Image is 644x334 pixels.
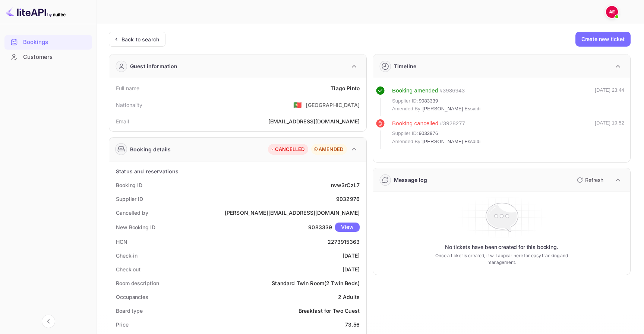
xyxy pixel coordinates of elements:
[116,321,129,328] div: Price
[336,195,360,203] div: 9032976
[392,138,422,145] span: Amended By:
[116,195,143,203] div: Supplier ID
[392,130,418,137] span: Supplier ID:
[4,35,92,50] div: Bookings
[306,101,360,109] div: [GEOGRAPHIC_DATA]
[293,98,302,111] span: United States
[392,97,418,105] span: Supplier ID:
[575,32,631,47] button: Create new ticket
[272,279,360,287] div: Standard Twin Room(2 Twin Beds)
[299,307,360,315] div: Breakfast for Two Guest
[606,6,618,18] img: Abdellah Essaidi
[116,181,142,189] div: Booking ID
[116,238,127,246] div: HCN
[4,35,92,49] a: Bookings
[121,35,159,43] div: Back to search
[225,209,360,217] div: [PERSON_NAME][EMAIL_ADDRESS][DOMAIN_NAME]
[338,293,360,301] div: 2 Adults
[270,146,304,153] div: CANCELLED
[433,252,571,266] p: Once a ticket is created, it will appear here for easy tracking and management.
[423,105,481,113] span: [PERSON_NAME] Essaidi
[116,279,159,287] div: Room description
[445,243,558,251] p: No tickets have been created for this booking.
[585,176,603,184] p: Refresh
[342,265,360,273] div: [DATE]
[116,252,138,259] div: Check-in
[595,86,624,116] div: [DATE] 23:44
[116,265,141,273] div: Check out
[331,84,360,92] div: Tiago Pinto
[116,209,148,217] div: Cancelled by
[4,50,92,64] div: Customers
[572,174,606,186] button: Refresh
[394,176,427,184] div: Message log
[116,307,143,315] div: Board type
[392,119,438,128] div: Booking cancelled
[440,119,465,128] div: # 3928277
[6,6,66,18] img: LiteAPI logo
[116,293,148,301] div: Occupancies
[23,38,88,47] div: Bookings
[116,117,129,125] div: Email
[328,238,360,246] div: 2273915363
[23,53,88,62] div: Customers
[313,146,343,153] div: AMENDED
[342,252,360,259] div: [DATE]
[268,117,360,125] div: [EMAIL_ADDRESS][DOMAIN_NAME]
[116,101,143,109] div: Nationality
[130,62,178,70] div: Guest information
[130,145,171,153] div: Booking details
[419,130,438,137] span: 9032976
[392,105,422,113] span: Amended By:
[392,86,438,95] div: Booking amended
[394,62,416,70] div: Timeline
[345,321,360,328] div: 73.56
[308,223,332,231] div: 9083339
[419,97,438,105] span: 9083339
[42,315,55,328] button: Collapse navigation
[331,181,360,189] div: nvw3rCzL7
[116,223,155,231] div: New Booking ID
[4,50,92,64] a: Customers
[116,84,139,92] div: Full name
[116,167,179,175] div: Status and reservations
[595,119,624,149] div: [DATE] 19:52
[335,223,360,232] button: View
[439,86,465,95] div: # 3936943
[423,138,481,145] span: [PERSON_NAME] Essaidi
